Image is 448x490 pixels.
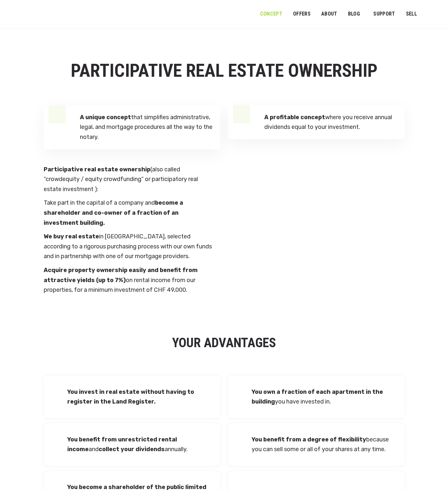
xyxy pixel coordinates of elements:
strong: Participative real estate ownership [44,166,150,173]
strong: A unique concept [80,114,131,121]
strong: Acquire property ownership easily and benefit from attractive yields (up to 7%) [44,267,198,284]
img: icon-box-check [50,393,59,402]
h1: PARTICIPATIVE REAL ESTATE OWNERSHIP [44,61,405,81]
strong: You benefit from unrestricted rental income [67,436,177,453]
a: ABOUT [317,7,342,21]
p: and annually. [67,435,214,454]
strong: You benefit from a degree of flexibility [252,436,366,443]
a: Support [369,7,399,21]
img: icon-box-check [50,440,59,450]
p: because you can sell some or all of your shares at any time. [252,435,398,454]
img: concept-banner [228,165,405,266]
strong: You own a fraction of each apartment in the building [252,388,383,405]
p: on rental income from our properties, for a minimum investment of CHF 49,000. [44,265,214,295]
img: icon-box-check [235,393,244,402]
a: Sell [401,7,421,21]
img: Logo [10,7,60,23]
a: Blog [344,7,365,21]
img: English [430,12,436,16]
p: that simplifies administrative, legal, and mortgage procedures all the way to the notary. [80,112,213,142]
strong: A profitable concept [264,114,325,121]
a: Concept [256,7,287,21]
p: Take part in the capital of a company and [44,198,214,228]
a: Switch to [426,8,440,20]
p: you have invested in. [252,387,398,407]
strong: We buy real estate [44,233,99,240]
p: (also called “crowdequity / equity crowdfunding” or participatory real estate investment ): [44,165,214,194]
strong: become a shareholder and co-owner of a fraction of an investment building. [44,199,183,226]
nav: Primary menu [260,6,438,22]
a: OFFERS [289,7,315,21]
strong: You invest in real estate without [67,388,165,395]
p: where you receive annual dividends equal to your investment. [264,112,398,132]
h2: YOUR ADVANTAGES [44,335,405,351]
p: in [GEOGRAPHIC_DATA], selected according to a rigorous purchasing process with our own funds and ... [44,232,214,261]
strong: collect your dividends [99,446,165,453]
img: icon-box-check [235,440,244,450]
